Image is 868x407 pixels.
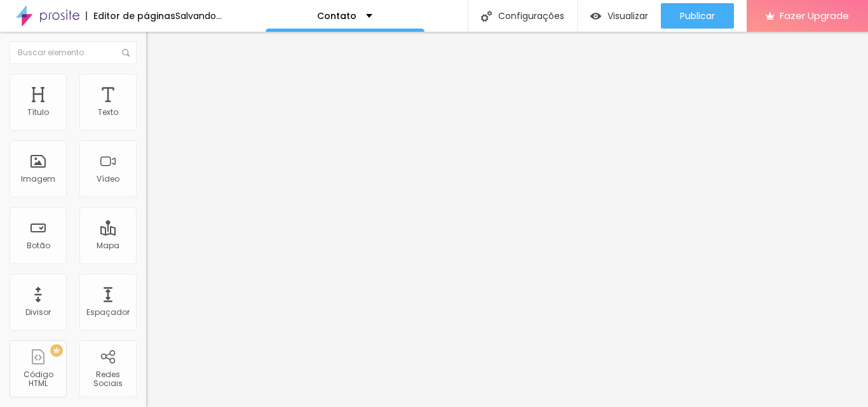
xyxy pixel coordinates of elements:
span: Publicar [680,11,715,21]
img: Icone [481,11,492,22]
p: Contato [317,11,356,20]
button: Visualizar [578,3,661,29]
div: Editor de páginas [86,11,175,20]
img: view-1.svg [590,11,601,22]
input: Buscar elemento [10,41,137,64]
div: Botão [27,241,50,250]
img: Icone [122,49,130,57]
div: Código HTML [13,370,63,389]
iframe: Editor [146,32,868,407]
div: Redes Sociais [83,370,133,389]
div: Imagem [21,175,55,183]
span: Visualizar [607,11,648,21]
div: Espaçador [86,308,130,317]
span: Fazer Upgrade [780,10,849,21]
div: Texto [98,108,118,117]
div: Salvando... [175,11,222,20]
div: Título [27,108,49,117]
button: Publicar [661,3,734,29]
div: Vídeo [97,175,119,183]
div: Divisor [25,308,51,317]
div: Mapa [97,241,119,250]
